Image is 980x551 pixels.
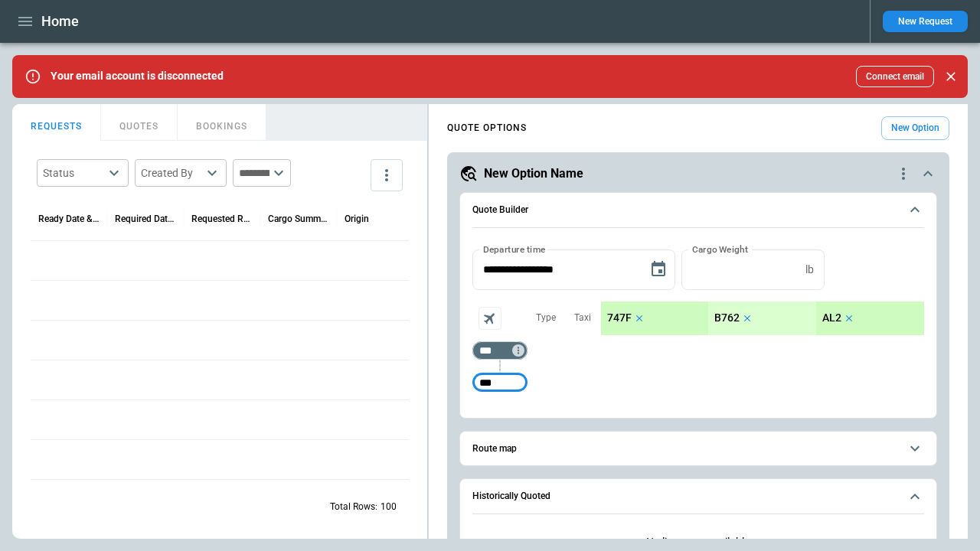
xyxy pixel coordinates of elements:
[191,214,253,224] div: Requested Route
[178,104,266,141] button: BOOKINGS
[479,307,501,330] span: Aircraft selection
[472,205,528,215] h6: Quote Builder
[881,116,949,140] button: New Option
[43,165,104,181] div: Status
[805,263,814,276] p: lb
[536,311,556,324] p: Type
[483,243,546,256] label: Departure time
[345,214,369,224] div: Origin
[41,12,79,31] h1: Home
[940,60,962,93] div: dismiss
[472,479,924,514] button: Historically Quoted
[472,249,924,399] div: Quote Builder
[484,165,583,182] h5: New Option Name
[459,165,937,183] button: New Option Namequote-option-actions
[472,491,550,501] h6: Historically Quoted
[574,311,591,324] p: Taxi
[447,125,527,132] h4: QUOTE OPTIONS
[607,311,632,324] p: 747F
[472,373,528,392] div: Too short
[856,66,934,87] button: Connect email
[472,341,528,360] div: Too short
[115,214,176,224] div: Required Date & Time (UTC)
[268,214,329,224] div: Cargo Summary
[12,104,101,141] button: REQUESTS
[714,311,740,324] p: B762
[692,243,748,256] label: Cargo Weight
[330,500,377,514] p: Total Rows:
[101,104,178,141] button: QUOTES
[894,165,913,183] div: quote-option-actions
[371,159,403,191] button: more
[472,432,924,466] button: Route map
[822,311,841,324] p: AL2
[643,254,674,285] button: Choose date, selected date is Sep 29, 2025
[601,302,924,335] div: scrollable content
[381,500,397,514] p: 100
[940,66,962,87] button: Close
[38,214,100,224] div: Ready Date & Time (UTC)
[51,70,224,83] p: Your email account is disconnected
[472,193,924,228] button: Quote Builder
[883,11,968,32] button: New Request
[141,165,202,181] div: Created By
[472,444,517,454] h6: Route map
